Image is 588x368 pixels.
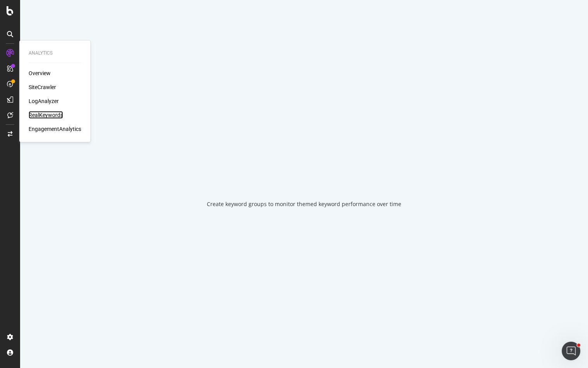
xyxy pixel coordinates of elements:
[207,200,401,208] div: Create keyword groups to monitor themed keyword performance over time
[29,83,56,91] a: SiteCrawler
[29,111,63,119] a: RealKeywords
[29,97,59,105] a: LogAnalyzer
[29,69,51,77] a: Overview
[29,125,81,133] a: EngagementAnalytics
[562,342,580,360] iframe: Intercom live chat
[29,50,81,57] div: Analytics
[276,160,332,188] div: animation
